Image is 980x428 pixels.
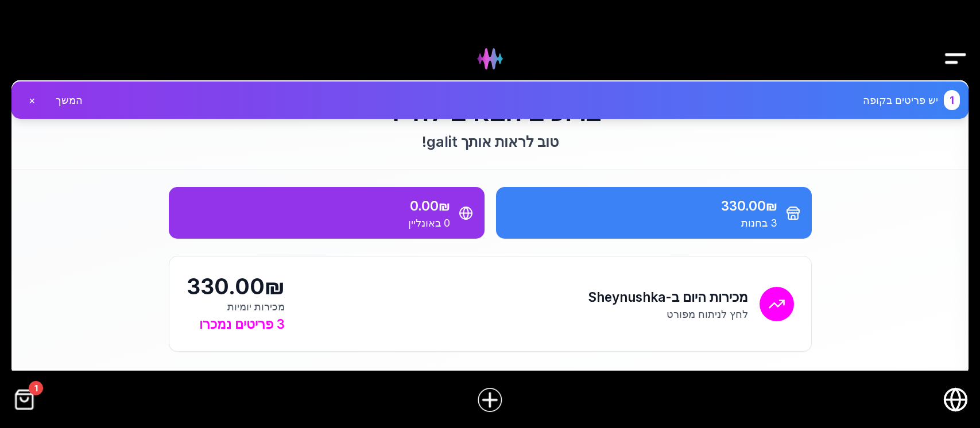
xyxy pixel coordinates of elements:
[422,133,559,150] span: טוב לראות אותך galit !
[944,90,960,110] span: 1
[508,216,777,230] div: 3 בחנות
[477,386,504,414] img: הוסף פריט
[47,90,91,110] button: המשך
[180,216,450,230] div: 0 באונליין
[187,299,285,314] div: מכירות יומיות
[29,381,43,395] span: 1
[468,378,513,422] a: הוסף פריט
[863,93,938,107] span: יש פריטים בקופה
[169,98,812,126] h1: ברוכים הבאים להיידי
[187,314,285,334] div: 3 פריטים נמכרו
[943,28,969,53] button: Drawer
[943,37,969,81] img: Drawer
[11,387,37,413] img: קופה
[180,196,450,216] div: 0.00₪
[468,37,512,81] img: Hydee Logo
[588,287,748,307] h2: מכירות היום ב-Sheynushka
[943,387,969,413] a: חנות אונליין
[588,307,748,321] p: לחץ לניתוח מפורט
[23,90,41,110] button: ×
[508,196,777,216] div: 330.00₪
[187,274,285,299] div: 330.00₪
